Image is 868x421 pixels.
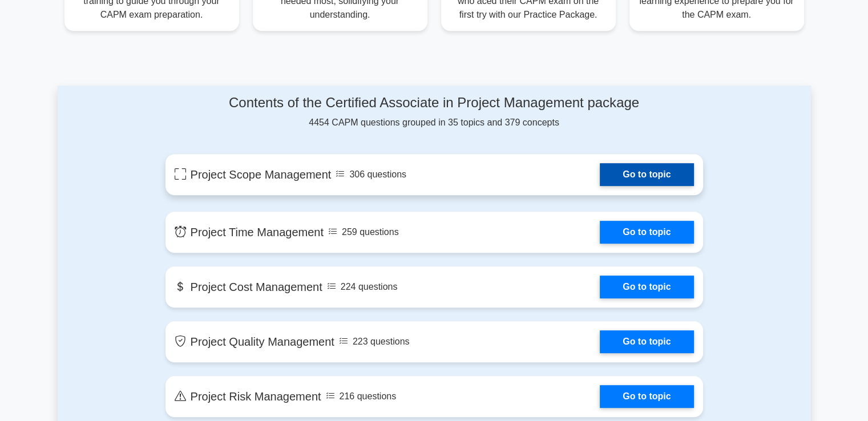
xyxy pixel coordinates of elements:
[165,95,703,111] h4: Contents of the Certified Associate in Project Management package
[165,95,703,129] div: 4454 CAPM questions grouped in 35 topics and 379 concepts
[600,163,693,186] a: Go to topic
[600,276,693,298] a: Go to topic
[600,221,693,244] a: Go to topic
[600,385,693,408] a: Go to topic
[600,330,693,353] a: Go to topic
